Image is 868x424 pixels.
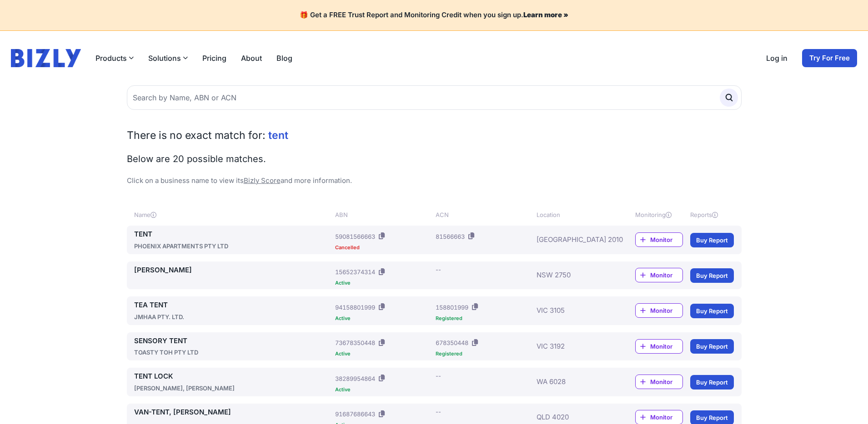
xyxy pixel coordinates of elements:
[127,129,266,142] span: There is no exact match for:
[436,232,465,241] div: 81566663
[134,229,332,240] a: TENT
[335,267,375,276] div: 15652374314
[436,303,468,312] div: 158801999
[650,377,682,386] span: Monitor
[134,300,332,311] a: TEA TENT
[11,11,857,20] h4: 🎁 Get a FREE Trust Report and Monitoring Credit when you sign up.
[537,265,608,286] div: NSW 2750
[134,312,332,321] div: JMHAA PTY. LTD.
[335,351,432,356] div: Active
[650,235,682,244] span: Monitor
[537,371,608,393] div: WA 6028
[335,210,432,219] div: ABN
[690,268,734,283] a: Buy Report
[134,336,332,346] a: SENSORY TENT
[650,342,682,351] span: Monitor
[244,176,281,185] a: Bizly Score
[134,348,332,357] div: TOASTY TOH PTY LTD
[436,371,441,380] div: --
[690,233,734,247] a: Buy Report
[537,336,608,357] div: VIC 3192
[335,409,375,419] div: 91687686643
[635,232,683,247] a: Monitor
[690,339,734,354] a: Buy Report
[537,210,608,219] div: Location
[650,306,682,315] span: Monitor
[537,300,608,321] div: VIC 3105
[436,351,532,356] div: Registered
[134,371,332,382] a: TENT LOCK
[635,268,683,282] a: Monitor
[148,53,188,64] button: Solutions
[766,53,788,64] a: Log in
[134,407,332,418] a: VAN-TENT, [PERSON_NAME]
[537,229,608,251] div: [GEOGRAPHIC_DATA] 2010
[134,210,332,219] div: Name
[436,265,441,274] div: --
[335,245,432,250] div: Cancelled
[335,281,432,286] div: Active
[202,53,226,64] a: Pricing
[335,338,375,347] div: 73678350448
[335,387,432,392] div: Active
[134,265,332,276] a: [PERSON_NAME]
[335,303,375,312] div: 94158801999
[802,49,857,67] a: Try For Free
[650,413,682,422] span: Monitor
[268,129,288,142] span: tent
[635,375,683,389] a: Monitor
[335,232,375,241] div: 59081566663
[134,384,332,393] div: [PERSON_NAME], [PERSON_NAME]
[127,153,266,164] span: Below are 20 possible matches.
[436,338,468,347] div: 678350448
[335,374,375,383] div: 38289954864
[335,316,432,321] div: Active
[127,176,742,186] p: Click on a business name to view its and more information.
[635,339,683,354] a: Monitor
[134,242,332,251] div: PHOENIX APARTMENTS PTY LTD
[635,210,683,219] div: Monitoring
[276,53,292,64] a: Blog
[690,375,734,389] a: Buy Report
[523,10,568,19] a: Learn more »
[95,53,134,64] button: Products
[690,304,734,318] a: Buy Report
[650,271,682,280] span: Monitor
[241,53,262,64] a: About
[690,210,734,219] div: Reports
[436,210,532,219] div: ACN
[436,407,441,416] div: --
[436,316,532,321] div: Registered
[127,85,742,110] input: Search by Name, ABN or ACN
[635,303,683,318] a: Monitor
